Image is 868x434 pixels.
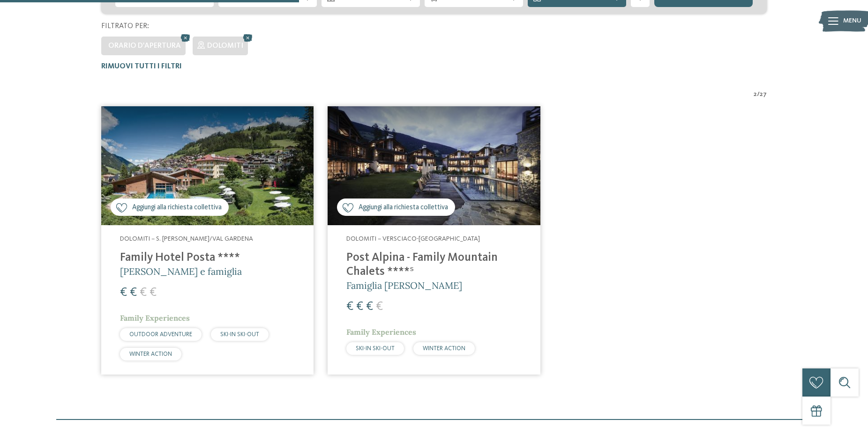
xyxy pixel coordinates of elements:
[366,301,373,313] span: €
[120,313,190,323] span: Family Experiences
[220,331,259,338] span: SKI-IN SKI-OUT
[356,346,395,352] span: SKI-IN SKI-OUT
[376,301,383,313] span: €
[346,251,521,279] h4: Post Alpina - Family Mountain Chalets ****ˢ
[207,42,243,50] span: Dolomiti
[129,351,172,357] span: WINTER ACTION
[328,106,540,375] a: Cercate un hotel per famiglie? Qui troverete solo i migliori! Aggiungi alla richiesta collettiva ...
[132,203,222,213] span: Aggiungi alla richiesta collettiva
[150,287,157,299] span: €
[120,251,295,265] h4: Family Hotel Posta ****
[757,90,760,99] span: /
[346,301,353,313] span: €
[346,280,462,291] span: Famiglia [PERSON_NAME]
[108,42,181,50] span: Orario d'apertura
[120,265,242,277] span: [PERSON_NAME] e famiglia
[328,106,540,226] img: Post Alpina - Family Mountain Chalets ****ˢ
[120,235,253,242] span: Dolomiti – S. [PERSON_NAME]/Val Gardena
[101,106,314,375] a: Cercate un hotel per famiglie? Qui troverete solo i migliori! Aggiungi alla richiesta collettiva ...
[129,331,192,338] span: OUTDOOR ADVENTURE
[140,287,147,299] span: €
[346,327,416,337] span: Family Experiences
[346,235,480,242] span: Dolomiti – Versciaco-[GEOGRAPHIC_DATA]
[130,287,137,299] span: €
[356,301,363,313] span: €
[101,22,149,30] span: Filtrato per:
[120,287,127,299] span: €
[359,203,448,213] span: Aggiungi alla richiesta collettiva
[760,90,767,99] span: 27
[423,346,465,352] span: WINTER ACTION
[101,63,182,70] span: Rimuovi tutti i filtri
[754,90,757,99] span: 2
[101,106,314,226] img: Cercate un hotel per famiglie? Qui troverete solo i migliori!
